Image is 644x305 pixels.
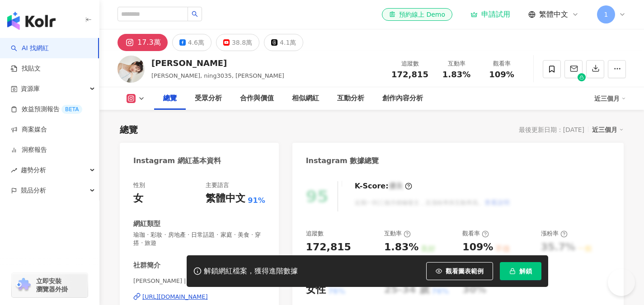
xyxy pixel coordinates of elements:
a: [URL][DOMAIN_NAME] [133,293,265,301]
button: 解鎖 [500,262,541,280]
div: 總覽 [163,93,177,104]
div: 總覽 [120,123,138,136]
a: 效益預測報告BETA [11,105,82,114]
span: 立即安裝 瀏覽器外掛 [36,277,68,293]
div: [PERSON_NAME] [151,57,284,69]
span: 資源庫 [21,79,40,99]
div: 172,815 [306,240,351,254]
div: 近三個月 [592,124,624,136]
div: 最後更新日期：[DATE] [519,126,584,133]
button: 4.6萬 [172,34,212,51]
div: 性別 [133,181,145,189]
div: 追蹤數 [306,230,324,238]
div: 4.6萬 [188,36,204,49]
div: 4.1萬 [280,36,296,49]
span: 91% [248,196,265,206]
img: logo [7,12,56,30]
div: 預約線上 Demo [389,10,445,19]
div: 受眾分析 [195,93,222,104]
span: 172,815 [391,70,428,79]
div: 漲粉率 [541,230,568,238]
div: 追蹤數 [391,59,428,68]
div: 解鎖網紅檔案，獲得進階數據 [204,267,298,276]
div: 互動率 [384,230,411,238]
div: 109% [462,240,493,254]
div: 主要語言 [206,181,229,189]
a: 預約線上 Demo [382,8,452,21]
div: 38.8萬 [232,36,252,49]
div: [URL][DOMAIN_NAME] [142,293,208,301]
div: 17.3萬 [137,36,161,49]
a: 商案媒合 [11,125,47,134]
span: [PERSON_NAME], ning3035, [PERSON_NAME] [151,72,284,79]
span: 趨勢分析 [21,160,46,180]
div: K-Score : [355,181,412,191]
div: 1.83% [384,240,418,254]
div: 近三個月 [594,91,626,106]
a: 申請試用 [470,10,510,19]
div: 觀看率 [484,59,519,68]
div: 互動分析 [337,93,364,104]
span: 解鎖 [519,267,532,275]
div: 女性 [306,283,326,297]
a: 找貼文 [11,64,41,73]
img: KOL Avatar [118,56,145,83]
button: 4.1萬 [264,34,303,51]
span: search [192,11,198,17]
a: 洞察報告 [11,145,47,155]
div: Instagram 數據總覽 [306,156,379,166]
span: 繁體中文 [539,9,568,19]
span: 觀看圖表範例 [446,267,484,275]
div: 繁體中文 [206,192,245,206]
button: 38.8萬 [216,34,259,51]
div: 女 [133,192,143,206]
span: 1.83% [442,70,470,79]
button: 17.3萬 [118,34,168,51]
div: 合作與價值 [240,93,274,104]
span: 瑜珈 · 彩妝 · 房地產 · 日常話題 · 家庭 · 美食 · 穿搭 · 旅遊 [133,231,265,247]
div: 相似網紅 [292,93,319,104]
div: 創作內容分析 [382,93,423,104]
a: chrome extension立即安裝 瀏覽器外掛 [12,273,88,297]
button: 觀看圖表範例 [426,262,493,280]
div: 觀看率 [462,230,489,238]
div: 互動率 [439,59,474,68]
span: rise [11,167,17,174]
span: 109% [489,70,514,79]
a: searchAI 找網紅 [11,44,49,53]
div: 網紅類型 [133,219,160,229]
img: chrome extension [14,278,32,292]
div: Instagram 網紅基本資料 [133,156,221,166]
span: 競品分析 [21,180,46,201]
span: 1 [604,9,608,19]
